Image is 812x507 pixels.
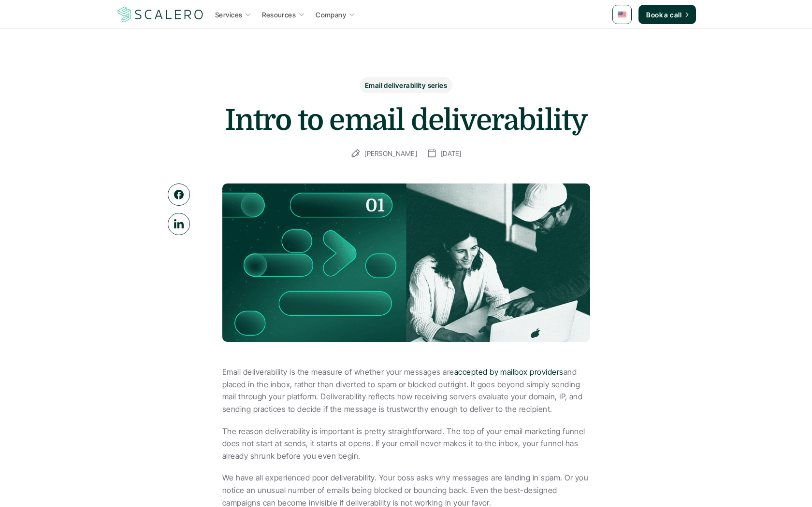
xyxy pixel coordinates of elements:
[222,366,590,415] p: Email deliverability is the measure of whether your messages are and placed in the inbox, rather ...
[454,367,564,377] a: accepted by mailbox providers
[364,147,417,159] p: [PERSON_NAME]
[646,10,681,20] p: Book a call
[222,425,590,463] p: The reason deliverability is important is pretty straightforward. The top of your email marketing...
[441,147,462,159] p: [DATE]
[213,103,599,138] h1: Intro to email deliverability
[365,80,447,90] p: Email deliverability series
[215,10,242,20] p: Services
[116,5,205,24] img: Scalero company logo
[262,10,296,20] p: Resources
[316,10,346,20] p: Company
[116,6,205,23] a: Scalero company logo
[638,5,696,24] a: Book a call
